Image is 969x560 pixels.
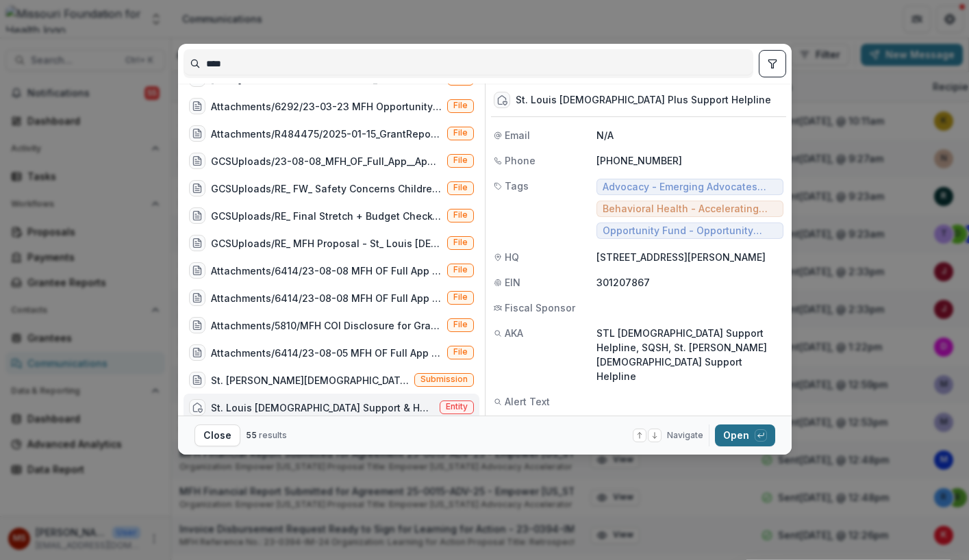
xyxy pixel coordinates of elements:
span: Opportunity Fund - Opportunity Fund - Grants/Contracts [603,225,777,237]
div: GCSUploads/RE_ MFH Proposal - St_ Louis [DEMOGRAPHIC_DATA] Plus Support Helpline (SQSH) Ref# 24-0... [211,236,442,251]
span: Phone [505,153,536,168]
div: Attachments/6292/23-03-23 MFH Opportunity Fund SQSH Concept Paper (For Submission).pdf [211,99,442,114]
span: File [453,210,468,220]
span: Advocacy - Emerging Advocates (2018-2023) [603,181,777,193]
span: Fiscal Sponsor [505,301,575,315]
button: toggle filters [759,50,786,77]
div: GCSUploads/RE_ FW_ Safety Concerns Children and Adolescents with SQSH.msg [211,181,442,196]
div: St. Louis [DEMOGRAPHIC_DATA] Plus Support Helpline [516,94,771,106]
div: GCSUploads/23-08-08_MFH_OF_Full_App__Appendix_E-_SQSH_and_MTUG's_Proposals.pdf [211,154,442,168]
span: AKA [505,326,523,340]
span: File [453,292,468,302]
p: 301207867 [596,275,783,290]
span: File [453,320,468,329]
span: File [453,155,468,165]
span: EIN [505,275,520,290]
span: Tags [505,179,529,193]
span: results [259,430,287,440]
div: Attachments/6414/23-08-05 MFH OF Full App Systems Sanctuary Proposal for SQSH (for Submission).pdf [211,346,442,360]
div: St. Louis [DEMOGRAPHIC_DATA] Support & Healing [211,400,434,415]
div: Attachments/5810/MFH COI Disclosure for Grant Applicant SQSH Signed [DATE].pdf [211,318,442,333]
div: Attachments/6414/23-08-08 MFH OF Full App Appendix E- SQSH and MTUG's Proposals.pdf [211,291,442,305]
span: File [453,238,468,247]
span: File [453,101,468,110]
span: Navigate [667,429,703,442]
span: Email [505,128,530,142]
div: Attachments/6414/23-08-08 MFH OF Full App Appendix C- SQSH Staff.pdf [211,264,442,278]
div: Attachments/R484475/2025-01-15_GrantReport_CoverLetter_NarrativeQuestions_SQSH_OpportunityFund.pdf [211,127,442,141]
button: Close [194,424,240,446]
p: [PHONE_NUMBER] [596,153,783,168]
span: Behavioral Health - Accelerating Promising Practices [603,203,777,215]
span: File [453,183,468,192]
span: Alert Text [505,394,550,409]
p: [STREET_ADDRESS][PERSON_NAME] [596,250,783,264]
p: STL [DEMOGRAPHIC_DATA] Support Helpline, SQSH, St. [PERSON_NAME][DEMOGRAPHIC_DATA] Support Helpline [596,326,783,383]
span: HQ [505,250,519,264]
span: 55 [246,430,257,440]
div: GCSUploads/RE_ Final Stretch + Budget Check-In _ SQSH MFH OF Proposal.msg [211,209,442,223]
span: Entity [446,402,468,411]
span: Submission [420,374,468,384]
p: N/A [596,128,783,142]
button: Open [715,424,775,446]
div: St. [PERSON_NAME][DEMOGRAPHIC_DATA] Mental Health Collective (SQSH aims to pilot an LGBTQIA-cente... [211,373,409,387]
span: File [453,128,468,138]
span: File [453,347,468,357]
span: File [453,265,468,275]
